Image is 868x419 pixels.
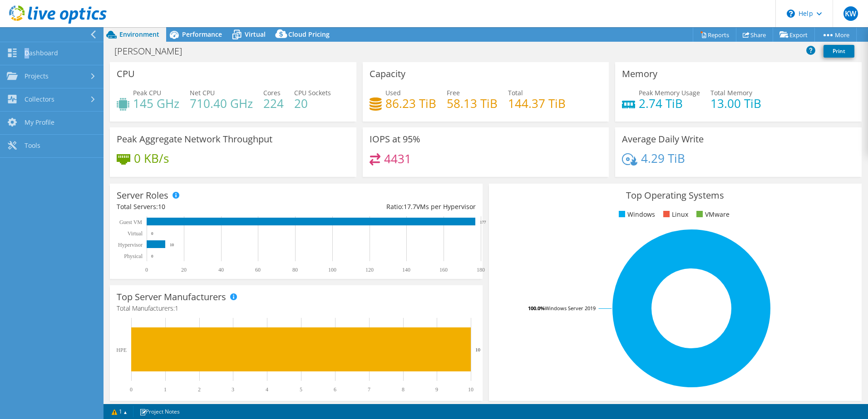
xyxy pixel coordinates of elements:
[119,219,142,225] text: Guest VM
[385,88,401,97] span: Used
[133,88,161,97] span: Peak CPU
[134,153,169,163] h4: 0 KB/s
[447,88,460,97] span: Free
[496,190,855,200] h3: Top Operating Systems
[710,88,752,97] span: Total Memory
[545,305,596,312] tspan: Windows Server 2019
[117,303,476,313] h4: Total Manufacturers:
[117,134,272,144] h3: Peak Aggregate Network Throughput
[255,267,261,273] text: 60
[158,202,165,211] span: 10
[182,30,222,39] span: Performance
[151,231,153,236] text: 0
[218,267,224,273] text: 40
[824,45,854,58] a: Print
[787,10,795,18] svg: \n
[124,253,143,259] text: Physical
[468,386,473,393] text: 10
[181,267,187,273] text: 20
[164,386,167,393] text: 1
[641,153,685,163] h4: 4.29 TiB
[118,242,143,248] text: Hypervisor
[616,209,655,219] li: Windows
[693,28,736,42] a: Reports
[116,347,127,353] text: HPE
[263,98,284,108] h4: 224
[328,267,336,273] text: 100
[232,386,234,393] text: 3
[477,267,485,273] text: 180
[263,88,281,97] span: Cores
[622,134,704,144] h3: Average Daily Write
[294,88,331,97] span: CPU Sockets
[528,305,545,312] tspan: 100.0%
[384,154,411,164] h4: 4431
[508,98,566,108] h4: 144.37 TiB
[105,406,133,417] a: 1
[508,88,523,97] span: Total
[480,220,486,224] text: 177
[110,46,196,56] h1: [PERSON_NAME]
[170,243,174,247] text: 10
[300,386,302,393] text: 5
[370,134,420,144] h3: IOPS at 95%
[145,267,148,273] text: 0
[639,98,700,108] h4: 2.74 TiB
[190,98,253,108] h4: 710.40 GHz
[435,386,438,393] text: 9
[385,98,436,108] h4: 86.23 TiB
[439,267,448,273] text: 160
[288,30,330,39] span: Cloud Pricing
[133,406,186,417] a: Project Notes
[296,202,475,212] div: Ratio: VMs per Hypervisor
[119,30,159,39] span: Environment
[266,386,268,393] text: 4
[151,254,153,258] text: 0
[334,386,336,393] text: 6
[117,202,296,212] div: Total Servers:
[292,267,298,273] text: 80
[117,292,226,302] h3: Top Server Manufacturers
[622,69,657,79] h3: Memory
[365,267,374,273] text: 120
[404,202,416,211] span: 17.7
[117,190,168,200] h3: Server Roles
[694,209,730,219] li: VMware
[639,88,700,97] span: Peak Memory Usage
[402,386,404,393] text: 8
[814,28,857,42] a: More
[198,386,201,393] text: 2
[175,304,178,312] span: 1
[245,30,266,39] span: Virtual
[710,98,761,108] h4: 13.00 TiB
[447,98,498,108] h4: 58.13 TiB
[190,88,215,97] span: Net CPU
[773,28,815,42] a: Export
[370,69,405,79] h3: Capacity
[475,347,481,352] text: 10
[133,98,179,108] h4: 145 GHz
[130,386,133,393] text: 0
[736,28,773,42] a: Share
[368,386,370,393] text: 7
[294,98,331,108] h4: 20
[128,230,143,237] text: Virtual
[117,69,135,79] h3: CPU
[661,209,688,219] li: Linux
[402,267,410,273] text: 140
[843,6,858,21] span: KW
